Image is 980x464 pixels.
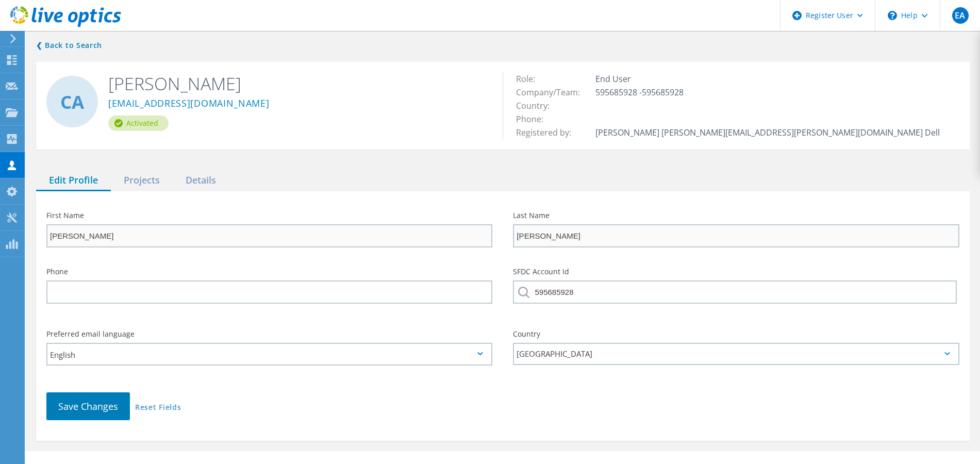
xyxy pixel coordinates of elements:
[513,268,959,275] label: SFDC Account Id
[36,39,102,52] a: Back to search
[888,11,897,20] svg: \n
[516,113,554,125] span: Phone:
[516,127,582,138] span: Registered by:
[108,115,169,131] div: Activated
[513,343,959,365] div: [GEOGRAPHIC_DATA]
[10,22,121,29] a: Live Optics Dashboard
[58,400,118,412] span: Save Changes
[516,73,545,85] span: Role:
[36,170,111,191] div: Edit Profile
[516,100,560,111] span: Country:
[46,330,492,338] label: Preferred email language
[595,87,694,98] span: 595685928 -595685928
[513,212,959,219] label: Last Name
[111,170,173,191] div: Projects
[513,330,959,338] label: Country
[108,98,270,109] a: [EMAIL_ADDRESS][DOMAIN_NAME]
[593,126,942,139] td: [PERSON_NAME] [PERSON_NAME][EMAIL_ADDRESS][PERSON_NAME][DOMAIN_NAME] Dell
[955,11,965,20] span: EA
[173,170,229,191] div: Details
[46,212,492,219] label: First Name
[516,87,590,98] span: Company/Team:
[593,72,942,86] td: End User
[135,404,181,412] a: Reset Fields
[108,72,487,95] h2: [PERSON_NAME]
[46,268,492,275] label: Phone
[60,93,84,111] span: CA
[46,392,130,420] button: Save Changes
